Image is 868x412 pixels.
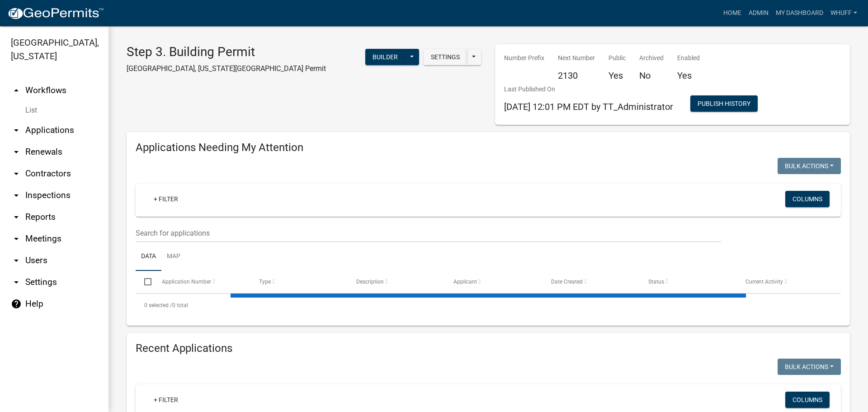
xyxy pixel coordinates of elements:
[504,101,673,112] span: [DATE] 12:01 PM EDT by TT_Administrator
[11,233,22,244] i: arrow_drop_down
[348,271,445,293] datatable-header-cell: Description
[690,101,758,108] wm-modal-confirm: Workflow Publish History
[365,49,405,65] button: Builder
[144,302,172,308] span: 0 selected /
[609,53,626,63] p: Public
[11,212,22,223] i: arrow_drop_down
[11,168,22,179] i: arrow_drop_down
[677,70,700,81] h5: Yes
[609,70,626,81] h5: Yes
[259,279,271,285] span: Type
[453,279,477,285] span: Applicant
[677,53,700,63] p: Enabled
[127,63,326,74] p: [GEOGRAPHIC_DATA], [US_STATE][GEOGRAPHIC_DATA] Permit
[445,271,542,293] datatable-header-cell: Applicant
[356,279,384,285] span: Description
[11,190,22,201] i: arrow_drop_down
[639,70,664,81] h5: No
[162,279,211,285] span: Application Number
[146,392,185,408] a: + Filter
[778,359,841,375] button: Bulk Actions
[737,271,834,293] datatable-header-cell: Current Activity
[161,242,186,271] a: Map
[690,95,758,112] button: Publish History
[136,294,841,317] div: 0 total
[827,5,861,22] a: whuff
[785,191,830,207] button: Columns
[146,191,185,207] a: + Filter
[424,49,467,65] button: Settings
[778,158,841,174] button: Bulk Actions
[772,5,827,22] a: My Dashboard
[136,242,161,271] a: Data
[136,224,721,242] input: Search for applications
[136,141,841,154] h4: Applications Needing My Attention
[648,279,664,285] span: Status
[745,5,772,22] a: Admin
[153,271,250,293] datatable-header-cell: Application Number
[11,255,22,266] i: arrow_drop_down
[504,53,544,63] p: Number Prefix
[11,277,22,288] i: arrow_drop_down
[639,53,664,63] p: Archived
[11,85,22,96] i: arrow_drop_up
[11,125,22,136] i: arrow_drop_down
[11,147,22,157] i: arrow_drop_down
[551,279,583,285] span: Date Created
[542,271,639,293] datatable-header-cell: Date Created
[136,342,841,355] h4: Recent Applications
[127,44,326,60] h3: Step 3. Building Permit
[745,279,783,285] span: Current Activity
[720,5,745,22] a: Home
[640,271,737,293] datatable-header-cell: Status
[785,392,830,408] button: Columns
[11,298,22,309] i: help
[504,85,673,94] p: Last Published On
[250,271,348,293] datatable-header-cell: Type
[136,271,153,293] datatable-header-cell: Select
[558,53,595,63] p: Next Number
[558,70,595,81] h5: 2130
